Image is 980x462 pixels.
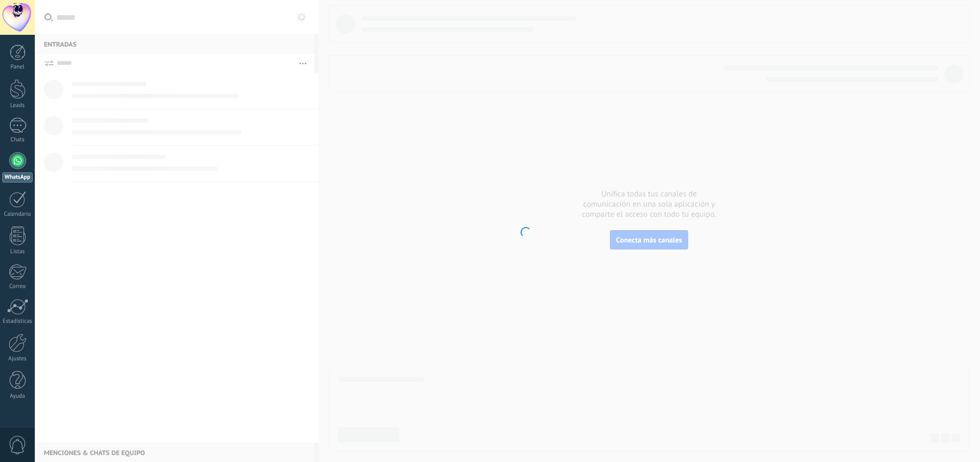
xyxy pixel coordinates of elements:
[2,172,33,183] div: WhatsApp
[2,318,33,325] div: Estadísticas
[2,393,33,400] div: Ayuda
[2,64,33,71] div: Panel
[2,283,33,290] div: Correo
[2,248,33,255] div: Listas
[2,102,33,109] div: Leads
[2,211,33,218] div: Calendario
[2,355,33,362] div: Ajustes
[2,137,33,143] div: Chats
